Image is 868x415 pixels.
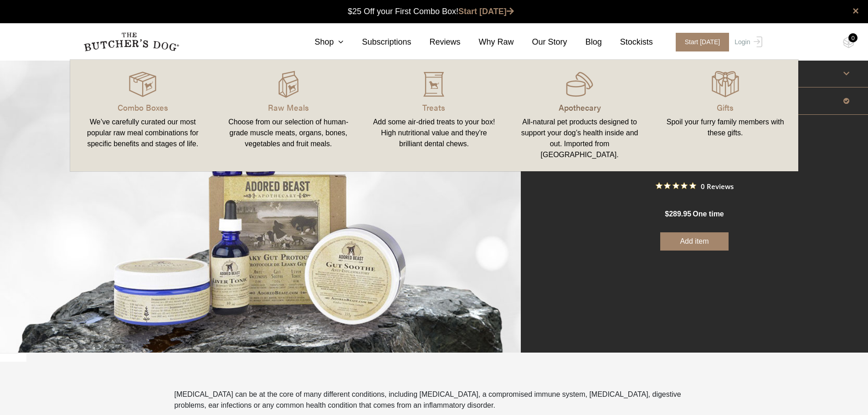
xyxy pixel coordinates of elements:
[665,210,669,218] span: $
[567,36,602,48] a: Blog
[81,101,205,113] p: Combo Boxes
[372,101,496,113] p: Treats
[669,210,691,218] span: 289.95
[676,33,729,51] span: Start [DATE]
[411,36,461,48] a: Reviews
[660,232,729,251] button: Add item
[372,117,496,149] div: Add some air-dried treats to your box! High nutritional value and they're brilliant dental chews.
[732,33,762,51] a: Login
[507,69,652,162] a: Apothecary All-natural pet products designed to support your dog’s health inside and out. Importe...
[602,36,653,48] a: Stockists
[70,69,216,162] a: Combo Boxes We’ve carefully curated our most popular raw meal combinations for specific benefits ...
[843,36,854,48] img: TBD_Cart-Empty.png
[693,210,724,218] span: one time
[667,33,733,51] a: Start [DATE]
[461,36,514,48] a: Why Raw
[344,36,411,48] a: Subscriptions
[458,7,514,16] a: Start [DATE]
[652,69,798,162] a: Gifts Spoil your furry family members with these gifts.
[518,101,642,113] p: Apothecary
[226,117,350,149] div: Choose from our selection of human-grade muscle meats, organs, bones, vegetables and fruit meals.
[296,36,344,48] a: Shop
[361,69,507,162] a: Treats Add some air-dried treats to your box! High nutritional value and they're brilliant dental...
[175,389,694,411] p: [MEDICAL_DATA] can be at the core of many different conditions, including [MEDICAL_DATA], a compr...
[853,5,859,16] a: close
[663,117,787,138] div: Spoil your furry family members with these gifts.
[216,69,361,162] a: Raw Meals Choose from our selection of human-grade muscle meats, organs, bones, vegetables and fr...
[656,179,734,193] button: Rated 0 out of 5 stars from 0 reviews. Jump to reviews.
[701,179,734,193] span: 0 Reviews
[663,101,787,113] p: Gifts
[81,117,205,149] div: We’ve carefully curated our most popular raw meal combinations for specific benefits and stages o...
[518,117,642,160] div: All-natural pet products designed to support your dog’s health inside and out. Imported from [GEO...
[514,36,567,48] a: Our Story
[848,33,858,42] div: 0
[226,101,350,113] p: Raw Meals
